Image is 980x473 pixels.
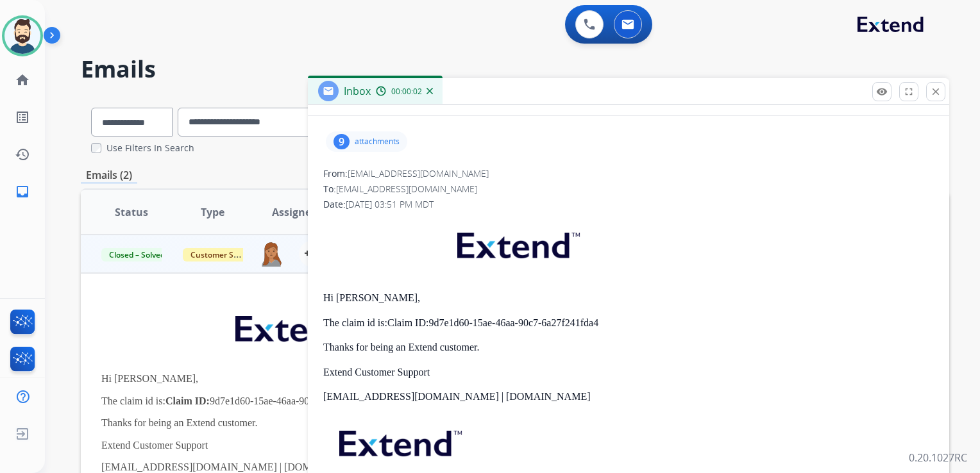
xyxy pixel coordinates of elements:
p: Emails (2) [81,167,137,183]
img: extend.png [323,415,475,466]
p: [EMAIL_ADDRESS][DOMAIN_NAME] | [DOMAIN_NAME] [323,391,934,402]
div: To: [323,183,934,195]
mat-icon: history [15,147,30,162]
mat-icon: close [930,86,942,97]
span: [EMAIL_ADDRESS][DOMAIN_NAME] [348,167,489,179]
mat-icon: remove_red_eye [876,86,888,97]
span: [EMAIL_ADDRESS][DOMAIN_NAME] [336,183,477,195]
span: [DATE] 03:51 PM MDT [346,198,434,210]
img: extend.png [219,301,371,351]
img: agent-avatar [259,241,283,267]
span: Closed – Solved [101,248,173,261]
p: attachments [355,137,400,147]
h2: Emails [81,56,949,82]
p: Hi [PERSON_NAME], [323,292,934,304]
mat-icon: home [15,72,30,88]
strong: Claim ID: [165,395,210,406]
p: [EMAIL_ADDRESS][DOMAIN_NAME] | [DOMAIN_NAME] [101,461,766,473]
mat-icon: list_alt [15,110,30,125]
p: 0.20.1027RC [909,450,967,465]
p: Extend Customer Support [101,440,766,451]
span: 00:00:02 [391,87,422,97]
p: Extend Customer Support [323,367,934,378]
span: Customer Support [183,248,266,261]
strong: Claim ID: [387,317,428,328]
p: Thanks for being an Extend customer. [323,342,934,353]
p: The claim id is: 9d7e1d60-15ae-46aa-90c7-6a27f241fda4 [323,317,934,329]
mat-icon: inbox [15,184,30,199]
label: Use Filters In Search [106,142,194,154]
span: Assignee [272,204,317,220]
span: Type [201,204,224,220]
p: Thanks for being an Extend customer. [101,417,766,429]
p: Hi [PERSON_NAME], [101,373,766,385]
div: Date: [323,198,934,211]
div: 9 [334,134,350,149]
span: Status [115,204,148,220]
div: From: [323,167,934,180]
mat-icon: fullscreen [903,86,915,97]
p: The claim id is: 9d7e1d60-15ae-46aa-90c7-6a27f241fda4 [101,395,766,407]
img: avatar [4,18,40,54]
mat-icon: person_add [304,246,319,261]
img: extend.png [441,217,593,268]
span: Inbox [344,84,371,98]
